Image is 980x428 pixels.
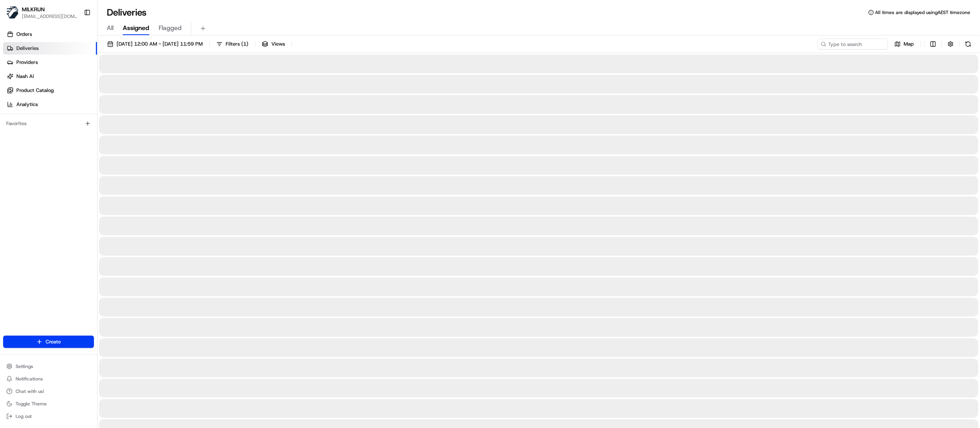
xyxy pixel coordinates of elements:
a: Nash AI [3,70,97,83]
button: Settings [3,361,94,372]
span: Nash AI [16,73,34,80]
span: All [107,23,113,33]
span: Chat with us! [16,388,44,394]
button: [DATE] 12:00 AM - [DATE] 11:59 PM [104,39,206,50]
span: ( 1 ) [241,41,248,48]
span: Product Catalog [16,87,54,94]
button: Filters(1) [213,39,252,50]
button: Toggle Theme [3,398,94,409]
a: Orders [3,28,97,41]
div: Favorites [3,117,94,130]
button: Create [3,336,94,348]
button: Refresh [963,39,974,50]
span: Filters [226,41,248,48]
button: MILKRUNMILKRUN[EMAIL_ADDRESS][DOMAIN_NAME] [3,3,81,22]
span: Orders [16,31,32,38]
button: Map [891,39,918,50]
span: Flagged [159,23,182,33]
button: MILKRUN [22,5,45,13]
span: Views [271,41,285,48]
input: Type to search [818,39,888,50]
button: Views [258,39,288,50]
a: Deliveries [3,42,97,55]
span: Settings [16,363,33,370]
span: Assigned [123,23,149,33]
span: Analytics [16,101,38,108]
span: All times are displayed using AEST timezone [876,9,971,16]
button: Chat with us! [3,386,94,397]
h1: Deliveries [107,6,147,19]
span: Providers [16,59,38,66]
a: Product Catalog [3,84,97,97]
span: Create [46,338,61,345]
span: Notifications [16,376,43,382]
a: Analytics [3,98,97,111]
button: Notifications [3,373,94,384]
span: Map [904,41,914,48]
span: Log out [16,413,32,419]
a: Providers [3,56,97,69]
span: Deliveries [16,45,39,52]
img: MILKRUN [6,6,19,19]
span: Toggle Theme [16,401,47,407]
span: [DATE] 12:00 AM - [DATE] 11:59 PM [117,41,203,48]
button: [EMAIL_ADDRESS][DOMAIN_NAME] [22,13,78,19]
button: Log out [3,411,94,422]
